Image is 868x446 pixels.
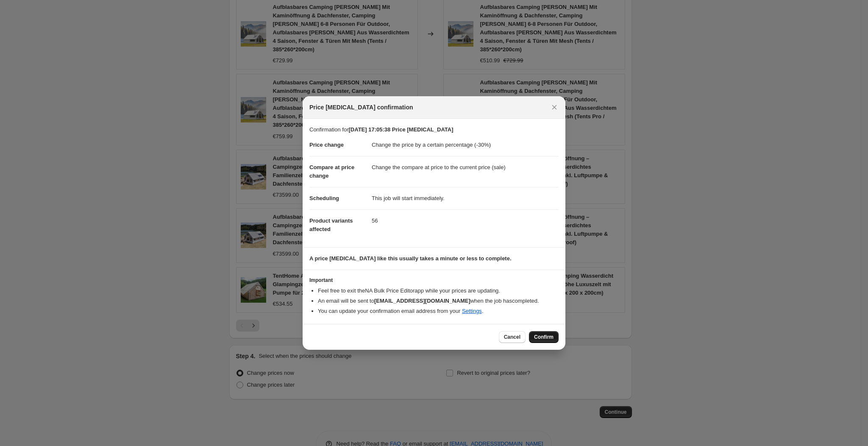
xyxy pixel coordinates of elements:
[348,126,453,133] b: [DATE] 17:05:38 Price [MEDICAL_DATA]
[374,298,470,304] b: [EMAIL_ADDRESS][DOMAIN_NAME]
[499,331,526,343] button: Cancel
[309,255,512,262] b: A price [MEDICAL_DATA] like this usually takes a minute or less to complete.
[372,156,559,178] dd: Change the compare at price to the current price (sale)
[309,164,354,179] span: Compare at price change
[372,209,559,232] dd: 56
[309,103,413,111] span: Price [MEDICAL_DATA] confirmation
[462,308,482,314] a: Settings
[372,134,559,156] dd: Change the price by a certain percentage (-30%)
[309,217,353,232] span: Product variants affected
[318,297,559,305] li: An email will be sent to when the job has completed .
[534,334,554,340] span: Confirm
[548,101,560,113] button: Close
[372,187,559,209] dd: This job will start immediately.
[529,331,559,343] button: Confirm
[309,277,559,284] h3: Important
[309,125,559,134] p: Confirmation for
[309,195,339,201] span: Scheduling
[318,307,559,315] li: You can update your confirmation email address from your .
[504,334,520,340] span: Cancel
[318,287,559,295] li: Feel free to exit the NA Bulk Price Editor app while your prices are updating.
[309,142,344,148] span: Price change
